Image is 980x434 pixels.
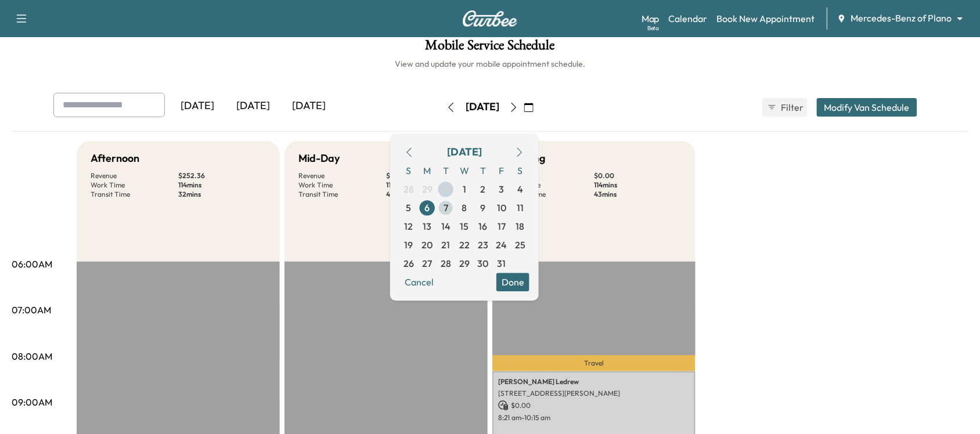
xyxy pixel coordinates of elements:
[478,238,488,252] span: 23
[386,180,474,190] p: 114 mins
[403,256,414,270] span: 26
[12,349,52,363] p: 08:00AM
[462,201,467,215] span: 8
[406,201,412,215] span: 5
[447,144,482,160] div: [DATE]
[717,12,815,26] a: Book New Appointment
[781,100,802,114] span: Filter
[441,256,451,270] span: 28
[506,180,594,190] p: Work Time
[498,377,690,386] p: [PERSON_NAME] Ledrew
[455,161,474,180] span: W
[498,389,690,398] p: [STREET_ADDRESS][PERSON_NAME]
[497,201,506,215] span: 10
[463,182,466,196] span: 1
[425,201,430,215] span: 6
[403,182,414,196] span: 28
[762,98,808,117] button: Filter
[459,238,470,252] span: 22
[506,190,594,199] p: Transit Time
[492,355,696,371] p: Travel
[12,303,51,317] p: 07:00AM
[442,238,451,252] span: 21
[496,238,507,252] span: 24
[506,171,594,180] p: Revenue
[496,273,529,291] button: Done
[423,219,432,233] span: 13
[178,190,266,199] p: 32 mins
[498,219,506,233] span: 17
[492,161,511,180] span: F
[281,93,337,120] div: [DATE]
[298,171,386,180] p: Revenue
[594,180,682,190] p: 114 mins
[516,219,525,233] span: 18
[418,161,437,180] span: M
[399,161,418,180] span: S
[647,24,660,32] div: Beta
[517,182,523,196] span: 4
[466,100,499,114] div: [DATE]
[669,12,708,26] a: Calendar
[459,256,470,270] span: 29
[517,201,524,215] span: 11
[91,190,178,199] p: Transit Time
[12,38,968,58] h1: Mobile Service Schedule
[91,171,178,180] p: Revenue
[405,238,413,252] span: 19
[460,219,469,233] span: 15
[594,171,682,180] p: $ 0.00
[515,238,525,252] span: 25
[91,180,178,190] p: Work Time
[225,93,281,120] div: [DATE]
[481,201,486,215] span: 9
[386,190,474,199] p: 40 mins
[594,190,682,199] p: 43 mins
[178,180,266,190] p: 114 mins
[498,400,690,411] p: $ 0.00
[498,256,506,270] span: 31
[423,256,433,270] span: 27
[437,161,455,180] span: T
[298,190,386,199] p: Transit Time
[422,238,433,252] span: 20
[444,201,448,215] span: 7
[298,180,386,190] p: Work Time
[405,219,413,233] span: 12
[642,12,660,26] a: MapBeta
[399,273,439,291] button: Cancel
[851,12,952,25] span: Mercedes-Benz of Plano
[817,98,917,117] button: Modify Van Schedule
[479,219,488,233] span: 16
[170,93,225,120] div: [DATE]
[12,395,52,409] p: 09:00AM
[478,256,489,270] span: 30
[440,182,452,196] span: 30
[12,58,968,70] h6: View and update your mobile appointment schedule.
[499,182,505,196] span: 3
[511,161,529,180] span: S
[91,150,139,167] h5: Afternoon
[178,171,266,180] p: $ 252.36
[12,257,52,271] p: 06:00AM
[386,171,474,180] p: $ 0.00
[498,413,690,422] p: 8:21 am - 10:15 am
[441,219,451,233] span: 14
[481,182,486,196] span: 2
[298,150,340,167] h5: Mid-Day
[474,161,492,180] span: T
[422,182,433,196] span: 29
[462,10,518,27] img: Curbee Logo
